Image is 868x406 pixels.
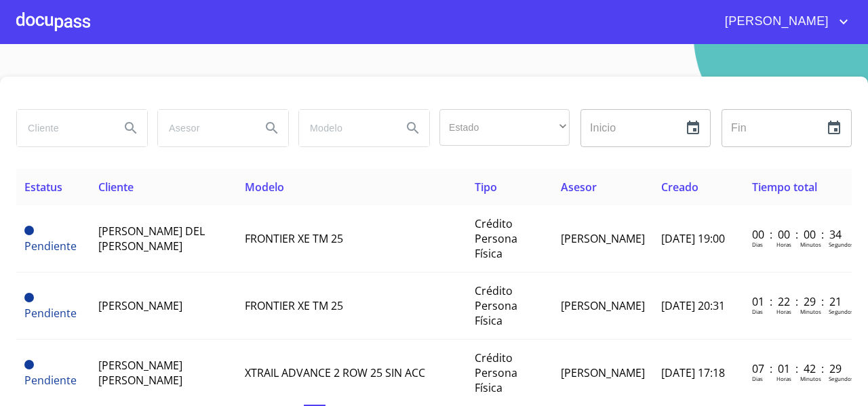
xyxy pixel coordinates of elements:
[245,365,425,380] span: XTRAIL ADVANCE 2 ROW 25 SIN ACC
[98,180,134,195] span: Cliente
[245,180,284,195] span: Modelo
[829,375,854,382] p: Segundos
[475,180,497,195] span: Tipo
[475,216,517,261] span: Crédito Persona Física
[752,227,844,242] p: 00 : 00 : 00 : 34
[475,283,517,328] span: Crédito Persona Física
[98,298,182,313] span: [PERSON_NAME]
[561,365,645,380] span: [PERSON_NAME]
[715,11,835,33] span: [PERSON_NAME]
[397,112,429,144] button: Search
[800,375,821,382] p: Minutos
[752,308,763,315] p: Dias
[661,365,725,380] span: [DATE] 17:18
[752,180,817,195] span: Tiempo total
[299,110,391,146] input: search
[24,293,34,302] span: Pendiente
[800,308,821,315] p: Minutos
[752,294,844,309] p: 01 : 22 : 29 : 21
[776,308,791,315] p: Horas
[561,180,597,195] span: Asesor
[98,358,182,388] span: [PERSON_NAME] [PERSON_NAME]
[800,241,821,248] p: Minutos
[752,241,763,248] p: Dias
[661,298,725,313] span: [DATE] 20:31
[17,110,109,146] input: search
[561,298,645,313] span: [PERSON_NAME]
[752,361,844,376] p: 07 : 01 : 42 : 29
[24,239,77,253] span: Pendiente
[439,109,570,146] div: ​
[115,112,147,144] button: Search
[24,373,77,388] span: Pendiente
[776,241,791,248] p: Horas
[245,298,343,313] span: FRONTIER XE TM 25
[829,308,854,315] p: Segundos
[98,224,205,253] span: [PERSON_NAME] DEL [PERSON_NAME]
[475,350,517,395] span: Crédito Persona Física
[661,180,698,195] span: Creado
[776,375,791,382] p: Horas
[24,306,77,321] span: Pendiente
[24,360,34,369] span: Pendiente
[661,231,725,246] span: [DATE] 19:00
[245,231,343,246] span: FRONTIER XE TM 25
[752,375,763,382] p: Dias
[715,11,852,33] button: account of current user
[24,226,34,235] span: Pendiente
[829,241,854,248] p: Segundos
[158,110,250,146] input: search
[24,180,62,195] span: Estatus
[561,231,645,246] span: [PERSON_NAME]
[256,112,288,144] button: Search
